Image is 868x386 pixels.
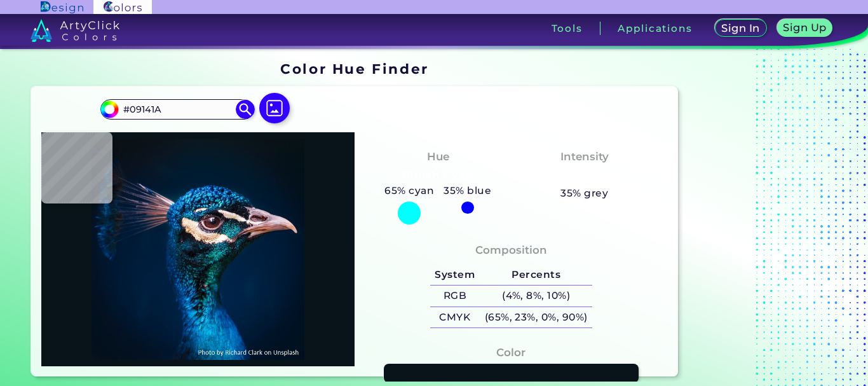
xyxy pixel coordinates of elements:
h3: Tools [552,24,583,33]
img: logo_artyclick_colors_white.svg [31,19,120,42]
h5: CMYK [430,307,480,328]
img: ArtyClick Design logo [41,1,83,13]
h4: Composition [475,241,547,259]
h5: Sign In [724,24,758,33]
h5: System [430,264,480,285]
h5: Sign Up [785,23,825,32]
h5: RGB [430,286,480,307]
h3: Applications [618,24,692,33]
h5: (4%, 8%, 10%) [480,286,592,307]
img: icon picture [259,93,290,123]
img: img_pavlin.jpg [48,139,348,360]
h5: Percents [480,264,592,285]
h3: Bluish Cyan [397,168,479,183]
h5: 65% cyan [380,183,439,199]
h1: Color Hue Finder [280,59,428,78]
h5: 35% grey [560,185,608,202]
a: Sign Up [780,20,830,36]
h5: 35% blue [439,183,496,199]
img: icon search [236,100,255,119]
h4: Hue [427,148,449,166]
input: type color.. [119,100,237,118]
h4: Intensity [560,148,609,166]
h5: (65%, 23%, 0%, 90%) [480,307,592,328]
a: Sign In [717,20,764,36]
h3: Medium [555,168,614,183]
h4: Color [496,343,526,362]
